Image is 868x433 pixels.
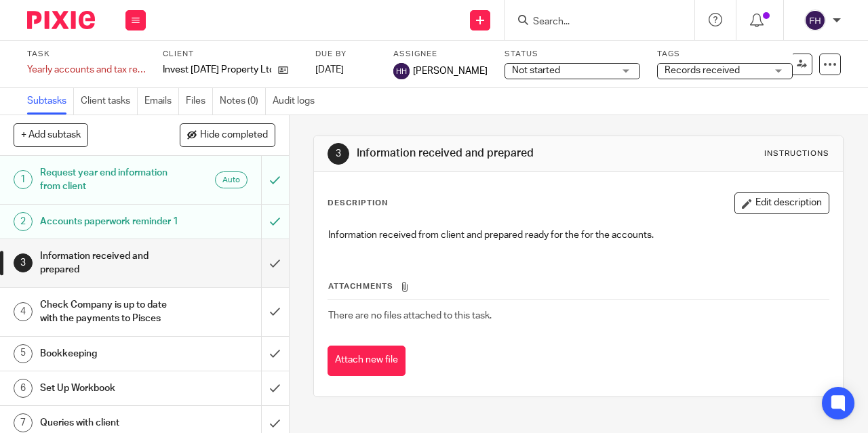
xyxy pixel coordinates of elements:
button: Edit description [734,192,829,214]
img: svg%3E [393,63,410,79]
h1: Request year end information from client [40,163,178,197]
img: Pixie [27,11,95,29]
span: Not started [512,66,560,75]
span: [PERSON_NAME] [413,64,488,78]
h1: Queries with client [40,413,178,433]
label: Task [27,49,146,60]
span: Hide completed [200,130,268,141]
div: Instructions [764,148,829,159]
h1: Check Company is up to date with the payments to Pisces [40,295,178,329]
div: Yearly accounts and tax return - Automatic - December 2023 [27,63,146,77]
span: [DATE] [315,65,344,75]
div: 3 [14,253,33,272]
input: Search [532,16,654,28]
div: 6 [14,379,33,398]
p: Description [328,198,388,209]
div: 2 [14,212,33,231]
a: Audit logs [273,88,321,115]
span: Attachments [328,283,393,290]
span: There are no files attached to this task. [328,311,492,321]
button: + Add subtask [14,123,88,146]
div: 4 [14,302,33,321]
div: 5 [14,344,33,363]
label: Client [163,49,298,60]
button: Attach new file [328,346,406,376]
img: svg%3E [804,9,826,31]
h1: Accounts paperwork reminder 1 [40,211,178,232]
h1: Information received and prepared [40,246,178,281]
a: Client tasks [81,88,138,115]
h1: Information received and prepared [357,146,608,161]
h1: Bookkeeping [40,344,178,364]
label: Assignee [393,49,488,60]
button: Hide completed [180,123,275,146]
div: Auto [215,171,248,188]
a: Files [186,88,213,115]
h1: Set Up Workbook [40,378,178,398]
a: Notes (0) [220,88,266,115]
p: Invest [DATE] Property Ltd [163,63,271,77]
div: 1 [14,170,33,189]
a: Subtasks [27,88,74,115]
div: Yearly accounts and tax return - Automatic - [DATE] [27,63,146,77]
div: 7 [14,413,33,432]
div: 3 [328,143,349,165]
a: Emails [144,88,179,115]
label: Due by [315,49,376,60]
label: Status [505,49,640,60]
p: Information received from client and prepared ready for the for the accounts. [328,228,829,242]
span: Records received [665,66,740,75]
label: Tags [657,49,793,60]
